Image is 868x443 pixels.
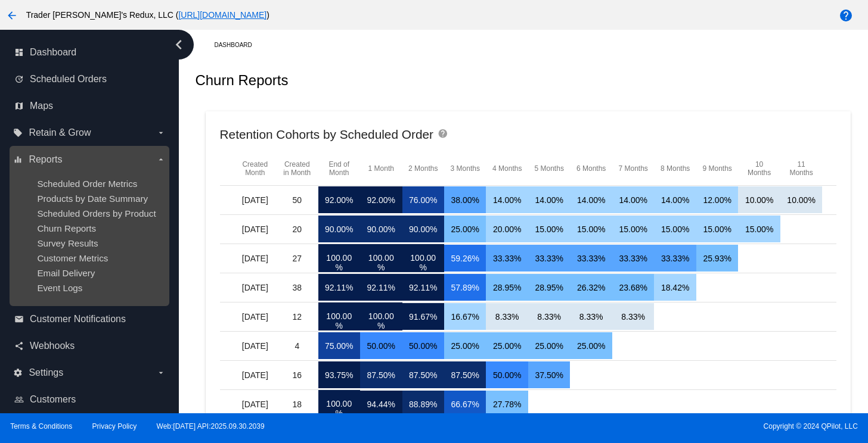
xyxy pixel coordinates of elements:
[276,216,318,242] mat-cell: 20
[30,341,75,351] span: Webhooks
[486,186,528,213] mat-cell: 14.00%
[234,391,276,417] mat-cell: [DATE]
[14,395,24,404] i: people_outline
[528,303,570,330] mat-cell: 8.33%
[360,244,402,272] mat-cell: 100.00%
[612,216,654,242] mat-cell: 15.00%
[37,208,156,219] a: Scheduled Orders by Product
[486,245,528,272] mat-cell: 33.33%
[37,253,108,263] span: Customer Metrics
[402,332,444,359] mat-cell: 50.00%
[276,303,318,330] mat-cell: 12
[37,179,137,189] a: Scheduled Order Metrics
[234,332,276,359] mat-cell: [DATE]
[444,164,486,173] mat-header-cell: 3 Months
[37,223,96,233] span: Churn Reports
[570,274,612,301] mat-cell: 26.32%
[14,70,166,89] a: update Scheduled Orders
[318,244,360,272] mat-cell: 100.00%
[318,186,360,213] mat-cell: 92.00%
[402,303,444,330] mat-cell: 91.67%
[14,390,166,409] a: people_outline Customers
[438,129,452,143] mat-icon: help
[402,391,444,417] mat-cell: 88.89%
[486,332,528,359] mat-cell: 25.00%
[37,268,95,278] a: Email Delivery
[444,332,486,359] mat-cell: 25.00%
[360,302,402,330] mat-cell: 100.00%
[696,216,738,242] mat-cell: 15.00%
[612,245,654,272] mat-cell: 33.33%
[13,368,23,378] i: settings
[37,283,82,293] a: Event Logs
[486,391,528,417] mat-cell: 27.78%
[156,128,166,138] i: arrow_drop_down
[654,186,696,213] mat-cell: 14.00%
[528,332,570,359] mat-cell: 25.00%
[30,101,53,111] span: Maps
[654,216,696,242] mat-cell: 15.00%
[570,186,612,213] mat-cell: 14.00%
[612,303,654,330] mat-cell: 8.33%
[14,336,166,355] a: share Webhooks
[37,194,148,204] span: Products by Date Summary
[780,186,822,213] mat-cell: 10.00%
[612,164,654,173] mat-header-cell: 7 Months
[570,303,612,330] mat-cell: 8.33%
[169,35,188,54] i: chevron_left
[14,43,166,62] a: dashboard Dashboard
[195,72,288,89] h2: Churn Reports
[654,245,696,272] mat-cell: 33.33%
[570,245,612,272] mat-cell: 33.33%
[10,422,72,430] a: Terms & Conditions
[444,422,858,430] span: Copyright © 2024 QPilot, LLC
[444,391,486,417] mat-cell: 66.67%
[444,216,486,242] mat-cell: 25.00%
[37,238,98,248] span: Survey Results
[528,164,570,173] mat-header-cell: 5 Months
[612,186,654,213] mat-cell: 14.00%
[318,390,360,418] mat-cell: 100.00%
[444,303,486,330] mat-cell: 16.67%
[570,216,612,242] mat-cell: 15.00%
[402,244,444,272] mat-cell: 100.00%
[30,394,76,405] span: Customers
[29,367,63,378] span: Settings
[738,186,780,213] mat-cell: 10.00%
[318,160,360,177] mat-header-cell: End of Month
[156,368,166,378] i: arrow_drop_down
[528,274,570,301] mat-cell: 28.95%
[402,216,444,242] mat-cell: 90.00%
[360,274,402,301] mat-cell: 92.11%
[234,274,276,301] mat-cell: [DATE]
[30,314,126,325] span: Customer Notifications
[444,186,486,213] mat-cell: 38.00%
[5,8,19,23] mat-icon: arrow_back
[486,216,528,242] mat-cell: 20.00%
[839,8,853,23] mat-icon: help
[30,74,107,85] span: Scheduled Orders
[214,36,262,54] a: Dashboard
[14,48,24,57] i: dashboard
[696,245,738,272] mat-cell: 25.93%
[444,274,486,301] mat-cell: 57.89%
[92,422,137,430] a: Privacy Policy
[234,361,276,388] mat-cell: [DATE]
[14,101,24,111] i: map
[738,216,780,242] mat-cell: 15.00%
[528,216,570,242] mat-cell: 15.00%
[528,186,570,213] mat-cell: 14.00%
[402,186,444,213] mat-cell: 76.00%
[528,361,570,388] mat-cell: 37.50%
[486,164,528,173] mat-header-cell: 4 Months
[612,274,654,301] mat-cell: 23.68%
[276,332,318,359] mat-cell: 4
[654,164,696,173] mat-header-cell: 8 Months
[570,164,612,173] mat-header-cell: 6 Months
[276,245,318,272] mat-cell: 27
[234,186,276,213] mat-cell: [DATE]
[276,361,318,388] mat-cell: 16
